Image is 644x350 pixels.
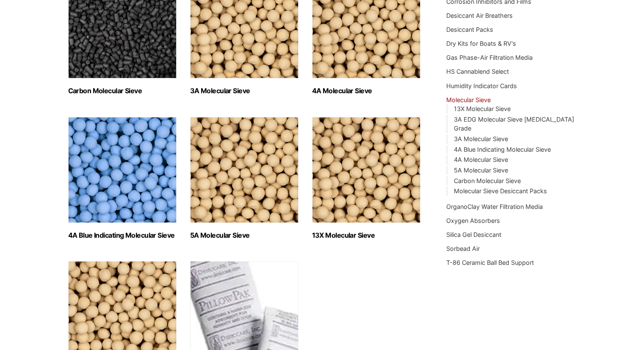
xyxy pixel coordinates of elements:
[312,117,420,239] a: Visit product category 13X Molecular Sieve
[446,68,509,75] a: HS Cannablend Select
[446,26,493,33] a: Desiccant Packs
[190,117,299,239] a: Visit product category 5A Molecular Sieve
[453,187,547,194] a: Molecular Sieve Desiccant Packs
[68,231,177,239] h2: 4A Blue Indicating Molecular Sieve
[446,54,533,61] a: Gas Phase-Air Filtration Media
[446,12,513,19] a: Desiccant Air Breathers
[446,217,500,224] a: Oxygen Absorbers
[68,117,177,239] a: Visit product category 4A Blue Indicating Molecular Sieve
[312,87,420,95] h2: 4A Molecular Sieve
[190,87,299,95] h2: 3A Molecular Sieve
[446,245,480,252] a: Sorbead Air
[446,203,543,210] a: OrganoClay Water Filtration Media
[68,117,177,223] img: 4A Blue Indicating Molecular Sieve
[453,146,550,153] a: 4A Blue Indicating Molecular Sieve
[453,116,574,132] a: 3A EDG Molecular Sieve [MEDICAL_DATA] Grade
[446,231,501,238] a: Silica Gel Desiccant
[453,167,508,174] a: 5A Molecular Sieve
[190,117,299,223] img: 5A Molecular Sieve
[68,87,177,95] h2: Carbon Molecular Sieve
[446,40,516,47] a: Dry Kits for Boats & RV's
[453,135,508,142] a: 3A Molecular Sieve
[453,105,510,112] a: 13X Molecular Sieve
[446,259,534,266] a: T-86 Ceramic Ball Bed Support
[190,231,299,239] h2: 5A Molecular Sieve
[446,82,517,89] a: Humidity Indicator Cards
[453,156,508,163] a: 4A Molecular Sieve
[446,96,491,103] a: Molecular Sieve
[312,231,420,239] h2: 13X Molecular Sieve
[453,177,520,184] a: Carbon Molecular Sieve
[312,117,420,223] img: 13X Molecular Sieve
